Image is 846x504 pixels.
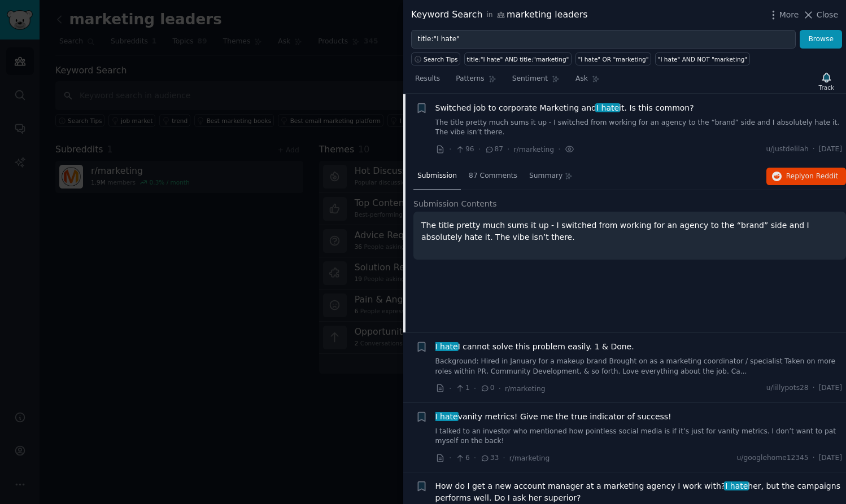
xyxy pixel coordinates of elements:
a: Switched job to corporate Marketing andI hateit. Is this common? [435,102,694,114]
a: I hatevanity metrics! Give me the true indicator of success! [435,411,671,423]
div: title:"I hate" AND title:"marketing" [467,55,569,63]
span: · [478,143,481,155]
span: Sentiment [512,74,548,84]
a: "I hate" OR "marketing" [575,52,651,65]
input: Try a keyword related to your business [411,30,796,49]
span: Switched job to corporate Marketing and it. Is this common? [435,102,694,114]
span: [DATE] [819,383,842,393]
span: · [474,452,476,464]
span: Search Tips [424,55,458,63]
span: Close [817,9,838,21]
span: How do I get a new account manager at a marketing agency I work with? her, but the campaigns perf... [435,480,843,504]
span: · [474,383,476,395]
span: · [449,452,451,464]
span: · [449,143,451,155]
span: 33 [480,453,499,463]
span: · [813,144,815,155]
a: How do I get a new account manager at a marketing agency I work with?I hateher, but the campaigns... [435,480,843,504]
span: 1 [455,383,469,393]
span: r/marketing [505,385,546,393]
span: · [449,383,451,395]
span: on Reddit [805,172,838,180]
a: "I hate" AND NOT "marketing" [655,52,750,65]
a: Ask [572,70,604,93]
button: More [767,9,799,21]
span: u/lillypots28 [766,383,809,393]
a: I hateI cannot solve this problem easily. 1 & Done. [435,341,634,353]
span: 87 [485,144,503,155]
span: I hate [724,481,749,490]
span: More [779,9,799,21]
span: [DATE] [819,453,842,463]
span: 96 [455,144,474,155]
a: The title pretty much sums it up - I switched from working for an agency to the “brand” side and ... [435,118,843,138]
span: I cannot solve this problem easily. 1 & Done. [435,341,634,353]
button: Close [803,9,838,21]
span: · [813,383,815,393]
span: Submission [417,171,457,181]
span: 6 [455,453,469,463]
span: I hate [595,103,620,112]
span: · [507,143,509,155]
a: title:"I hate" AND title:"marketing" [464,52,572,65]
a: Patterns [452,70,500,93]
span: Results [415,74,440,84]
span: Patterns [456,74,484,84]
span: r/marketing [509,454,550,462]
span: r/marketing [514,146,555,154]
div: "I hate" AND NOT "marketing" [658,55,748,63]
span: · [558,143,560,155]
span: in [486,10,492,20]
span: u/googlehome12345 [737,453,809,463]
div: "I hate" OR "marketing" [578,55,648,63]
span: u/justdelilah [766,144,809,155]
span: vanity metrics! Give me the true indicator of success! [435,411,671,423]
span: 87 Comments [469,171,517,181]
button: Track [815,69,838,93]
span: Submission Contents [413,198,497,210]
span: · [503,452,505,464]
span: Reply [786,172,838,182]
button: Replyon Reddit [766,168,846,186]
div: Keyword Search marketing leaders [411,8,587,22]
span: Ask [575,74,588,84]
a: Sentiment [508,70,564,93]
button: Search Tips [411,52,460,65]
span: I hate [434,342,459,351]
p: The title pretty much sums it up - I switched from working for an agency to the “brand” side and ... [421,220,838,243]
span: · [813,453,815,463]
span: [DATE] [819,144,842,155]
span: Summary [529,171,562,181]
span: · [499,383,501,395]
span: 0 [480,383,494,393]
div: Track [819,84,834,91]
a: Results [411,70,444,93]
span: I hate [434,412,459,421]
button: Browse [800,30,842,49]
a: I talked to an investor who mentioned how pointless social media is if it’s just for vanity metri... [435,427,843,446]
a: Background: Hired in January for a makeup brand Brought on as a marketing coordinator / specialis... [435,357,843,376]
